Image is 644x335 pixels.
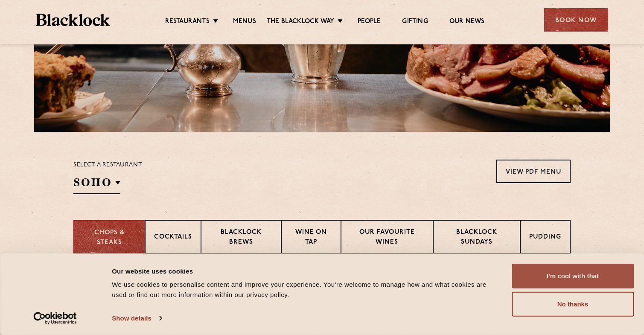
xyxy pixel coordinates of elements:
a: Menus [233,17,256,27]
a: The Blacklock Way [267,17,334,27]
a: Show details [112,312,161,325]
button: No thanks [512,292,634,317]
p: Blacklock Brews [210,228,272,248]
h2: SOHO [73,175,120,194]
p: Select a restaurant [73,160,142,171]
a: Gifting [402,17,428,27]
a: Restaurants [165,17,210,27]
a: View PDF Menu [496,160,571,183]
a: Our News [449,17,485,27]
p: Cocktails [154,233,192,243]
p: Wine on Tap [290,228,332,248]
button: I'm cool with that [512,264,634,288]
p: Our favourite wines [350,228,424,248]
div: Our website uses cookies [112,266,502,276]
p: Pudding [529,233,561,243]
img: BL_Textured_Logo-footer-cropped.svg [36,14,110,26]
p: Blacklock Sundays [442,228,511,248]
div: We use cookies to personalise content and improve your experience. You're welcome to manage how a... [112,280,502,300]
a: People [358,17,381,27]
p: Chops & Steaks [83,228,136,248]
div: Book Now [544,8,608,32]
a: Usercentrics Cookiebot - opens in a new window [18,312,93,325]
